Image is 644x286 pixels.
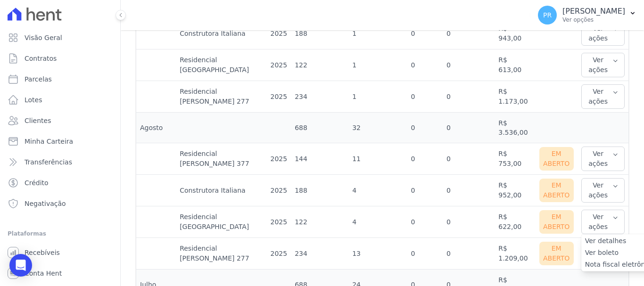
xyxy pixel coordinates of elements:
[136,113,176,143] td: Agosto
[495,113,535,143] td: R$ 3.536,00
[495,175,535,206] td: R$ 952,00
[176,143,266,175] td: Residencial [PERSON_NAME] 377
[25,178,49,188] span: Crédito
[25,116,51,125] span: Clientes
[348,49,407,81] td: 1
[291,81,348,113] td: 234
[495,81,535,113] td: R$ 1.173,00
[25,95,42,105] span: Lotes
[581,53,625,77] button: Ver ações
[4,111,116,130] a: Clientes
[291,18,348,49] td: 188
[495,206,535,238] td: R$ 622,00
[4,28,116,47] a: Visão Geral
[407,143,443,175] td: 0
[443,238,495,270] td: 0
[176,49,266,81] td: Residencial [GEOGRAPHIC_DATA]
[495,143,535,175] td: R$ 753,00
[291,206,348,238] td: 122
[176,18,266,49] td: Construtora Italiana
[407,18,443,49] td: 0
[291,238,348,270] td: 234
[25,199,66,208] span: Negativação
[562,7,625,16] p: [PERSON_NAME]
[267,81,291,113] td: 2025
[407,175,443,206] td: 0
[443,175,495,206] td: 0
[443,49,495,81] td: 0
[25,74,52,84] span: Parcelas
[267,143,291,175] td: 2025
[539,147,574,171] div: Em Aberto
[581,21,625,46] button: Ver ações
[4,153,116,172] a: Transferências
[495,18,535,49] td: R$ 943,00
[25,54,57,63] span: Contratos
[176,81,266,113] td: Residencial [PERSON_NAME] 277
[539,179,574,202] div: Em Aberto
[291,113,348,143] td: 688
[348,113,407,143] td: 32
[543,12,552,18] span: PR
[267,206,291,238] td: 2025
[176,238,266,270] td: Residencial [PERSON_NAME] 277
[176,175,266,206] td: Construtora Italiana
[4,173,116,192] a: Crédito
[539,242,574,265] div: Em Aberto
[348,81,407,113] td: 1
[539,210,574,234] div: Em Aberto
[407,206,443,238] td: 0
[267,238,291,270] td: 2025
[443,113,495,143] td: 0
[4,264,116,283] a: Conta Hent
[407,113,443,143] td: 0
[581,210,625,234] button: Ver ações
[4,194,116,213] a: Negativação
[562,16,625,24] p: Ver opções
[443,206,495,238] td: 0
[407,81,443,113] td: 0
[25,248,60,257] span: Recebíveis
[495,49,535,81] td: R$ 613,00
[348,206,407,238] td: 4
[443,143,495,175] td: 0
[25,157,72,167] span: Transferências
[407,49,443,81] td: 0
[581,147,625,171] button: Ver ações
[348,143,407,175] td: 11
[4,132,116,151] a: Minha Carteira
[581,84,625,109] button: Ver ações
[4,49,116,68] a: Contratos
[348,18,407,49] td: 1
[25,137,73,146] span: Minha Carteira
[530,2,644,28] button: PR [PERSON_NAME] Ver opções
[25,269,62,278] span: Conta Hent
[443,81,495,113] td: 0
[495,238,535,270] td: R$ 1.209,00
[25,33,62,42] span: Visão Geral
[176,206,266,238] td: Residencial [GEOGRAPHIC_DATA]
[267,49,291,81] td: 2025
[4,90,116,109] a: Lotes
[291,175,348,206] td: 188
[407,238,443,270] td: 0
[348,238,407,270] td: 13
[348,175,407,206] td: 4
[291,143,348,175] td: 144
[4,70,116,89] a: Parcelas
[581,178,625,203] button: Ver ações
[4,243,116,262] a: Recebíveis
[291,49,348,81] td: 122
[267,175,291,206] td: 2025
[8,228,113,239] div: Plataformas
[267,18,291,49] td: 2025
[443,18,495,49] td: 0
[9,254,32,277] div: Open Intercom Messenger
